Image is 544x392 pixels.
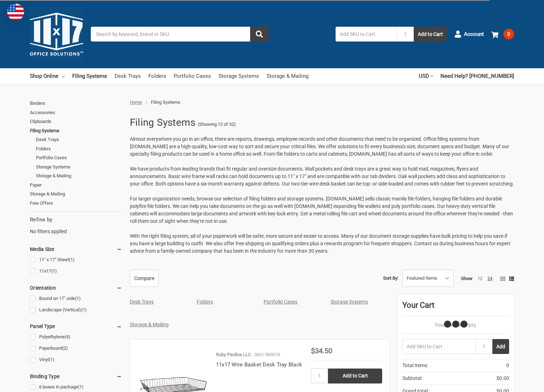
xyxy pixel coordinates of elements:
a: Storage & Mailing [266,68,308,84]
p: Ruby Paulina LLC. [216,351,252,358]
a: Folders [197,299,213,305]
a: Storage Systems [36,162,122,172]
span: $34.50 [311,347,332,355]
a: Bound on 17" side [30,294,122,304]
span: (1) [75,296,81,301]
a: Storage & Mailing [130,322,169,327]
a: 12 [477,276,482,281]
a: Storage Systems [218,68,259,84]
span: (1) [81,307,87,312]
span: 0 [503,29,514,39]
span: Account [464,30,484,38]
a: Portfolio Cases [264,299,297,305]
a: Binders [30,99,122,108]
div: Your Cart [402,299,509,316]
span: (1) [78,384,84,390]
a: Paper [30,181,122,190]
a: USD [419,68,433,84]
a: 24 [487,276,492,281]
a: 6 boxes in package [30,382,122,392]
a: Accessories [30,108,122,117]
a: Vinyl [30,355,122,365]
img: duty and tax information for United States [7,4,24,21]
span: (2) [62,345,68,351]
a: Landscape (Vertical) [30,305,122,315]
label: Sort By: [383,273,398,284]
a: Filing Systems [72,68,107,84]
a: Desk Trays [130,299,154,305]
button: Add [492,339,509,354]
span: 0 [506,362,509,369]
input: Add SKU to Cart [402,339,475,354]
p: Your Cart Is Empty. [402,321,509,329]
a: Home [130,100,142,105]
a: Folders [36,144,122,154]
span: Total Items: [402,362,428,369]
a: Desk Trays [115,68,141,84]
a: 0 [491,25,514,43]
a: Portfolio Cases [174,68,211,84]
a: Clipboards [30,117,122,126]
span: Filing Systems [151,100,180,105]
h5: Media Size [30,245,122,253]
h5: Refine by [30,216,122,224]
a: 11x17 Wire Basket Desk Tray Black [216,361,302,368]
a: Desk Trays [36,135,122,144]
span: (Showing 12 of 32) [198,121,236,128]
input: Add to Cart [328,369,382,383]
h5: Panel Type [30,322,122,331]
span: (1) [49,357,54,362]
a: Portfolio Cases [36,153,122,162]
span: (4) [65,334,70,339]
a: Filing Systems [30,126,122,135]
button: Add to Cart [414,27,447,42]
span: Subtotal: [402,375,422,382]
a: 11" x 17" Sheet [30,255,122,265]
span: Show [461,276,472,281]
span: (1) [69,257,75,262]
a: Account [454,25,484,43]
p: With the right filing system, all of your paperwork will be safer, more secure and easier to acce... [130,232,514,255]
a: Polyethylene [30,332,122,342]
h5: Binding Type [30,372,122,381]
a: Need Help? [PHONE_NUMBER] [440,68,514,84]
a: Compare [130,270,159,287]
h1: Filing Systems [130,113,196,132]
p: We have products from leading brands that fit regular and oversize documents. Wall pockets and de... [130,165,514,188]
span: (1) [51,268,57,274]
a: Folders [148,68,166,84]
a: Storage & Mailing [30,189,122,199]
img: 11x17.com [30,7,83,61]
input: Add SKU to Cart [336,27,397,42]
p: For larger organization needs, browse our selection of filing folders and storage systems. [DOMAI... [130,195,514,225]
a: Free Offers [30,199,122,208]
a: 11x17 [30,267,122,276]
a: Paperboard [30,344,122,353]
p: Almost everywhere you go in an office, there are reports, drawings, employee records and other do... [130,135,514,158]
div: No filters applied [30,216,122,235]
p: SKU: 585010 [254,351,280,358]
iframe: Google Customer Reviews [485,373,544,392]
a: Storage & Mailing [36,171,122,181]
a: Shop Online [30,68,65,84]
h5: Orientation [30,284,122,292]
input: Search by keyword, brand or SKU [91,27,269,42]
a: Storage Systems [331,299,368,305]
